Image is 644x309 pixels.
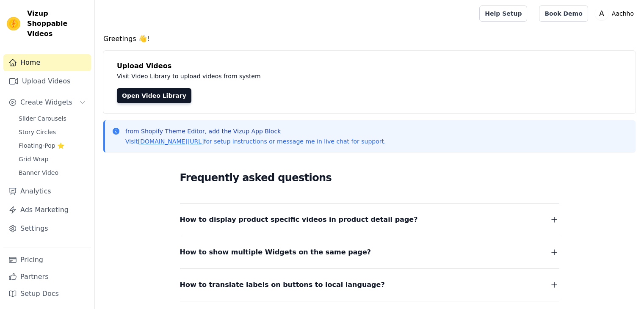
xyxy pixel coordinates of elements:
[3,54,91,71] a: Home
[599,9,604,18] text: A
[14,113,91,124] a: Slider Carousels
[3,251,91,268] a: Pricing
[14,140,91,152] a: Floating-Pop ⭐
[14,167,91,179] a: Banner Video
[479,6,527,22] a: Help Setup
[19,114,66,123] span: Slider Carousels
[19,128,56,136] span: Story Circles
[117,71,496,81] p: Visit Video Library to upload videos from system
[180,246,371,258] span: How to show multiple Widgets on the same page?
[3,73,91,90] a: Upload Videos
[14,153,91,165] a: Grid Wrap
[14,126,91,138] a: Story Circles
[539,6,588,22] a: Book Demo
[117,61,622,71] h4: Upload Videos
[595,6,637,21] button: A Aachho
[103,34,636,44] h4: Greetings 👋!
[20,97,72,108] span: Create Widgets
[180,214,559,226] button: How to display product specific videos in product detail page?
[3,183,91,200] a: Analytics
[180,279,385,291] span: How to translate labels on buttons to local language?
[608,6,637,21] p: Aachho
[3,285,91,302] a: Setup Docs
[3,94,91,111] button: Create Widgets
[3,201,91,218] a: Ads Marketing
[19,168,58,177] span: Banner Video
[125,127,386,135] p: from Shopify Theme Editor, add the Vizup App Block
[180,169,559,186] h2: Frequently asked questions
[3,268,91,285] a: Partners
[117,88,191,103] a: Open Video Library
[125,137,386,146] p: Visit for setup instructions or message me in live chat for support.
[19,155,48,163] span: Grid Wrap
[3,220,91,237] a: Settings
[180,246,559,258] button: How to show multiple Widgets on the same page?
[7,17,20,30] img: Vizup
[27,8,88,39] span: Vizup Shoppable Videos
[19,141,64,150] span: Floating-Pop ⭐
[138,138,204,145] a: [DOMAIN_NAME][URL]
[180,214,418,226] span: How to display product specific videos in product detail page?
[180,279,559,291] button: How to translate labels on buttons to local language?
